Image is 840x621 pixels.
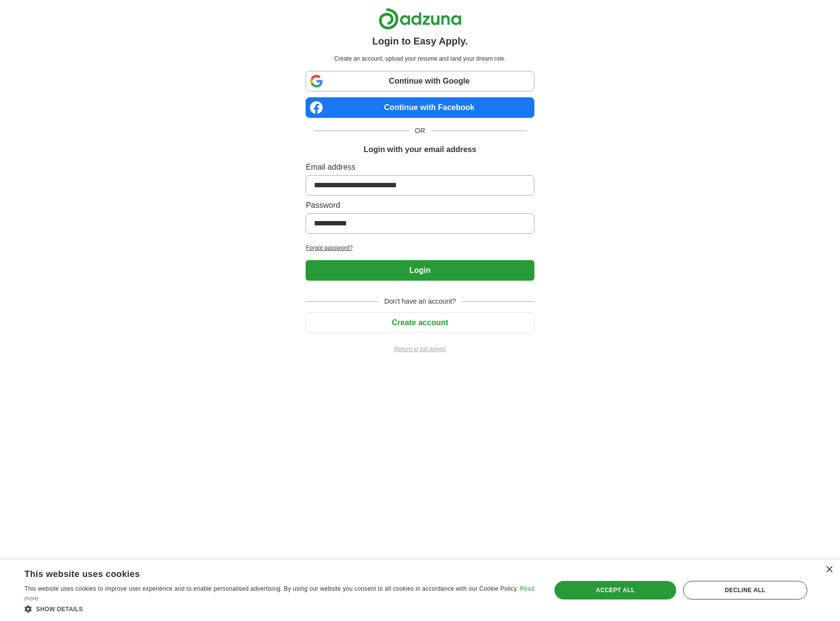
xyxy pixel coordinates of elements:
[372,34,468,48] h1: Login to Easy Apply.
[306,244,534,252] a: Forgot password?
[306,260,534,281] button: Login
[825,566,833,574] div: Close
[364,144,476,155] h1: Login with your email address
[306,161,534,173] label: Email address
[24,585,518,592] span: This website uses cookies to improve user experience and to enable personalised advertising. By u...
[554,581,676,599] div: Accept all
[409,126,431,136] span: OR
[378,296,462,307] span: Don't have an account?
[306,71,534,91] a: Continue with Google
[306,345,534,354] a: Return to job advert
[308,54,532,63] p: Create an account, upload your resume and land your dream role.
[306,97,534,118] a: Continue with Facebook
[683,581,807,599] div: Decline all
[306,312,534,333] button: Create account
[378,8,462,30] img: Adzuna logo
[306,318,534,327] a: Create account
[24,604,535,614] div: Show details
[36,606,83,613] span: Show details
[306,200,534,211] label: Password
[24,565,511,580] div: This website uses cookies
